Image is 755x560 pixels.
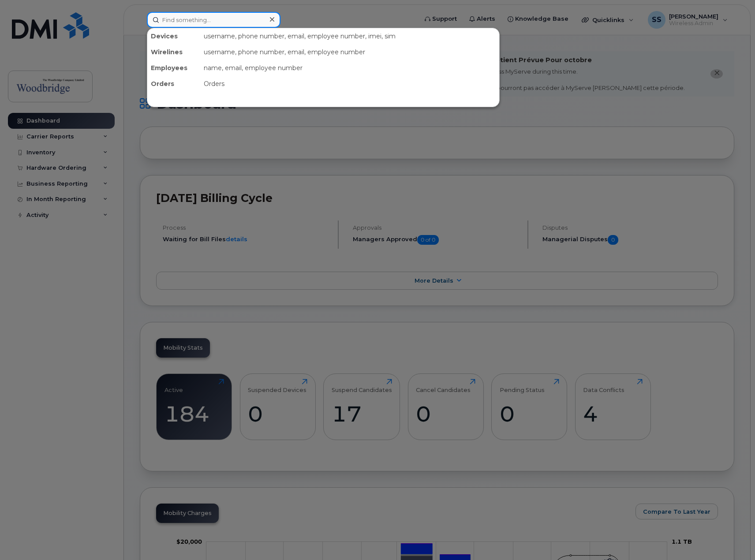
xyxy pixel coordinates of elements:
[147,44,200,60] div: Wirelines
[147,28,200,44] div: Devices
[147,76,200,92] div: Orders
[147,60,200,76] div: Employees
[200,60,499,76] div: name, email, employee number
[200,44,499,60] div: username, phone number, email, employee number
[200,28,499,44] div: username, phone number, email, employee number, imei, sim
[200,76,499,92] div: Orders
